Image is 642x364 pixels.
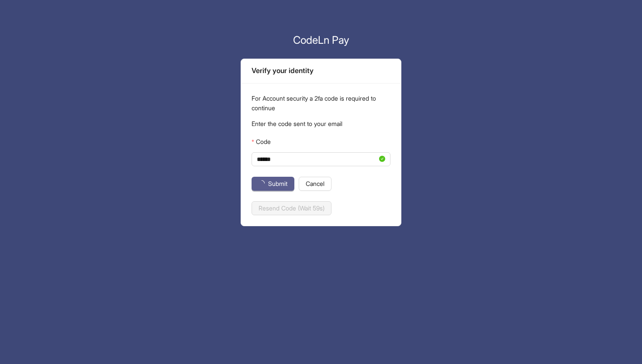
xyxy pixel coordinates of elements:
[299,177,331,191] button: Cancel
[257,154,377,164] input: Code
[252,65,390,76] div: Verify your identity
[252,94,390,113] p: For Account security a 2fa code is required to continue
[259,203,324,213] span: Resend Code (Wait 59s)
[268,179,287,189] span: Submit
[252,201,331,215] button: Resend Code (Wait 59s)
[252,119,390,129] p: Enter the code sent to your email
[252,135,270,149] label: Code
[259,180,265,186] span: loading
[241,32,401,48] p: CodeLn Pay
[252,177,294,191] button: Submit
[306,179,324,189] span: Cancel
